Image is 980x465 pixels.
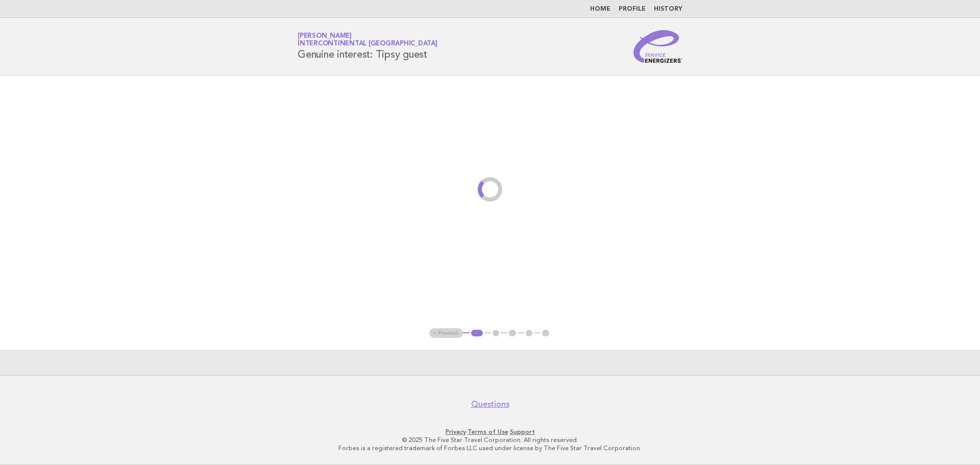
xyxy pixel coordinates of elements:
a: [PERSON_NAME]InterContinental [GEOGRAPHIC_DATA] [298,33,437,47]
span: InterContinental [GEOGRAPHIC_DATA] [298,41,437,47]
h1: Genuine interest: Tipsy guest [298,33,437,60]
p: · · [178,428,802,436]
a: History [654,6,682,12]
a: Questions [471,399,509,409]
a: Support [510,428,535,435]
p: Forbes is a registered trademark of Forbes LLC used under license by The Five Star Travel Corpora... [178,444,802,452]
a: Profile [619,6,646,12]
a: Terms of Use [468,428,508,435]
img: Service Energizers [633,30,682,63]
a: Home [590,6,610,12]
p: © 2025 The Five Star Travel Corporation. All rights reserved. [178,436,802,444]
a: Privacy [446,428,466,435]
